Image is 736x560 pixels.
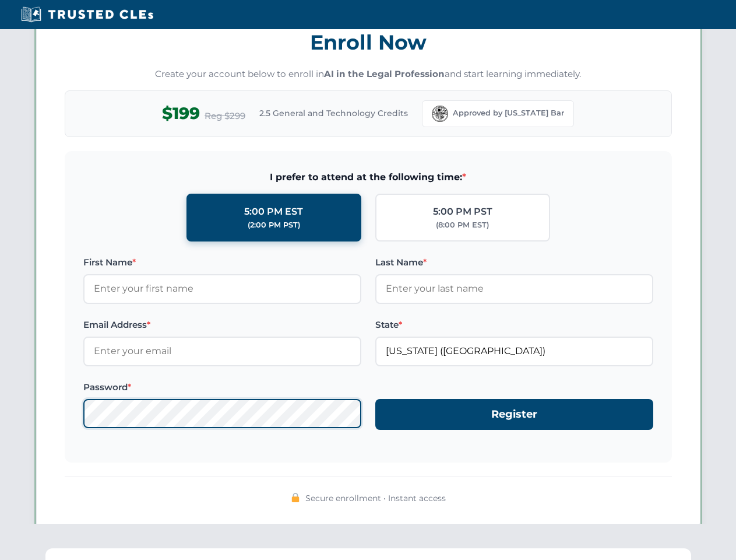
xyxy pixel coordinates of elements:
[375,399,653,430] button: Register
[83,256,361,269] label: First Name
[436,219,489,231] div: (8:00 PM EST)
[248,219,300,231] div: (2:00 PM PST)
[375,256,653,269] label: Last Name
[305,492,446,505] span: Secure enrollment • Instant access
[432,106,448,122] img: Florida Bar
[433,204,492,219] div: 5:00 PM PST
[83,170,653,185] span: I prefer to attend at the following time:
[83,318,361,332] label: Email Address
[205,109,245,123] span: Reg $299
[17,6,157,23] img: Trusted CLEs
[83,274,361,303] input: Enter your first name
[83,380,361,394] label: Password
[244,204,303,219] div: 5:00 PM EST
[324,68,445,79] strong: AI in the Legal Profession
[65,24,672,61] h3: Enroll Now
[291,493,300,502] img: 🔒
[162,100,200,127] span: $199
[83,337,361,366] input: Enter your email
[375,337,653,366] input: Florida (FL)
[65,68,672,81] p: Create your account below to enroll in and start learning immediately.
[375,274,653,303] input: Enter your last name
[259,107,408,120] span: 2.5 General and Technology Credits
[453,107,564,119] span: Approved by [US_STATE] Bar
[375,318,653,332] label: State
